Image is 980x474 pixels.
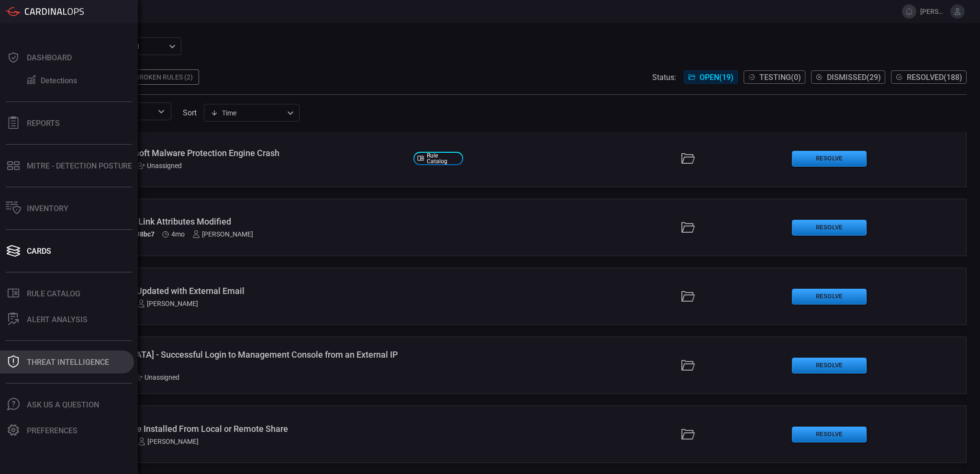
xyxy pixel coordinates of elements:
[27,247,51,256] div: Cards
[138,438,199,445] div: [PERSON_NAME]
[700,73,734,82] span: Open ( 19 )
[71,424,406,434] div: Windows - Service Installed From Local or Remote Share
[135,373,179,381] div: Unassigned
[759,73,801,82] span: Testing ( 0 )
[27,400,99,409] div: Ask Us A Question
[27,358,109,367] div: Threat Intelligence
[129,69,199,85] div: Broken Rules (2)
[27,161,132,170] div: MITRE - Detection Posture
[920,8,947,15] span: [PERSON_NAME].brand
[744,70,805,84] button: Testing(0)
[427,153,459,164] span: Rule Catalog
[27,426,78,435] div: Preferences
[27,289,80,298] div: Rule Catalog
[137,300,198,307] div: [PERSON_NAME]
[684,70,738,84] button: Open(19)
[891,70,967,84] button: Resolved(188)
[137,162,182,169] div: Unassigned
[792,151,867,167] button: Resolve
[192,230,253,238] div: [PERSON_NAME]
[71,286,406,296] div: Office 365 - User Updated with External Email
[792,289,867,305] button: Resolve
[126,230,155,238] h5: ID: 98bc7
[27,204,68,213] div: Inventory
[211,108,284,118] div: Time
[792,427,867,442] button: Resolve
[652,73,676,82] span: Status:
[171,230,185,238] span: May 31, 2025 10:59 PM
[811,70,885,84] button: Dismissed(29)
[27,119,60,128] div: Reports
[71,350,406,370] div: Palo Alto - Successful Login to Management Console from an External IP Address
[183,108,197,117] label: sort
[792,220,867,236] button: Resolve
[792,358,867,373] button: Resolve
[71,148,406,158] div: Windows - Microsoft Malware Protection Engine Crash
[71,216,406,226] div: Windows - dMSA Link Attributes Modified
[27,53,72,62] div: Dashboard
[27,315,88,324] div: ALERT ANALYSIS
[827,73,881,82] span: Dismissed ( 29 )
[41,76,77,85] div: Detections
[155,105,168,118] button: Open
[907,73,962,82] span: Resolved ( 188 )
